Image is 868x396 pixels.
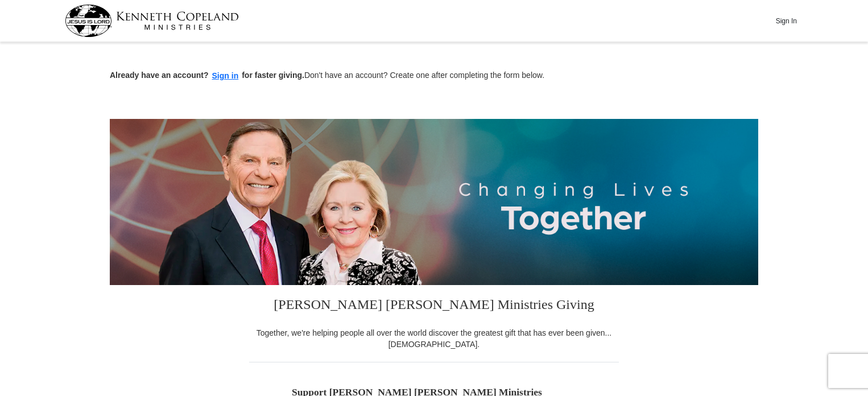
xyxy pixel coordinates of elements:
[249,285,619,327] h3: [PERSON_NAME] [PERSON_NAME] Ministries Giving
[249,327,619,350] div: Together, we're helping people all over the world discover the greatest gift that has ever been g...
[209,69,242,82] button: Sign in
[110,71,304,80] strong: Already have an account? for faster giving.
[65,5,239,37] img: kcm-header-logo.svg
[769,12,803,30] button: Sign In
[110,69,758,82] p: Don't have an account? Create one after completing the form below.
